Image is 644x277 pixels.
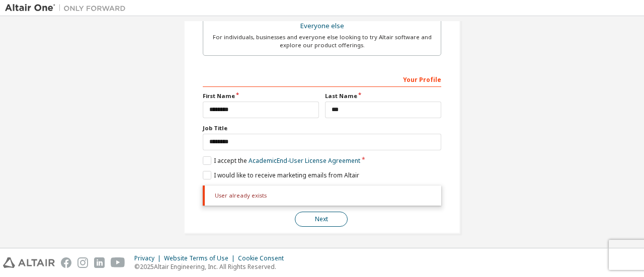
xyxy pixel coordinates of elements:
img: instagram.svg [77,257,88,268]
label: Job Title [203,124,441,132]
div: User already exists [203,186,441,206]
img: youtube.svg [111,257,125,268]
img: facebook.svg [61,257,71,268]
img: altair_logo.svg [3,257,55,268]
div: Everyone else [209,19,435,33]
img: linkedin.svg [94,257,105,268]
label: First Name [203,92,319,100]
div: Website Terms of Use [164,254,238,262]
a: Academic End-User License Agreement [249,156,360,165]
div: Your Profile [203,71,441,87]
p: © 2025 Altair Engineering, Inc. All Rights Reserved. [134,262,290,271]
label: I accept the [203,156,360,165]
div: Privacy [134,254,164,262]
img: Altair One [5,3,131,13]
div: For individuals, businesses and everyone else looking to try Altair software and explore our prod... [209,33,435,49]
button: Next [295,212,348,227]
label: I would like to receive marketing emails from Altair [203,171,359,179]
div: Cookie Consent [238,254,290,262]
label: Last Name [325,92,441,100]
